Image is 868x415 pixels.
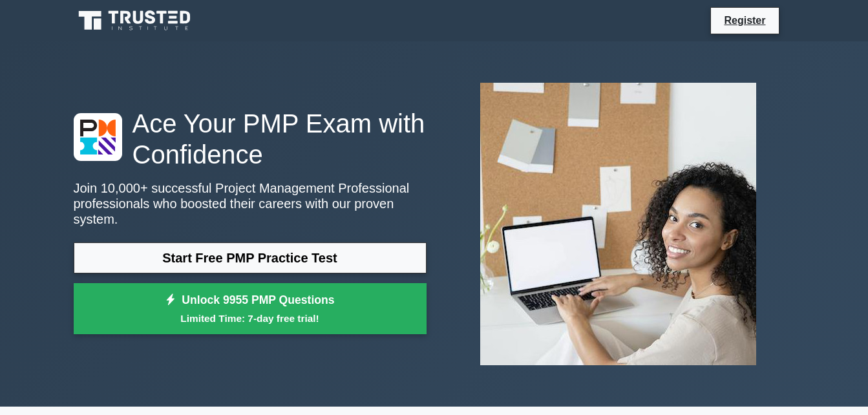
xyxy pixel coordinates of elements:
[90,311,410,326] small: Limited Time: 7-day free trial!
[716,12,773,28] a: Register
[74,180,427,227] p: Join 10,000+ successful Project Management Professional professionals who boosted their careers w...
[74,242,427,273] a: Start Free PMP Practice Test
[74,283,427,335] a: Unlock 9955 PMP QuestionsLimited Time: 7-day free trial!
[74,108,427,170] h1: Ace Your PMP Exam with Confidence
